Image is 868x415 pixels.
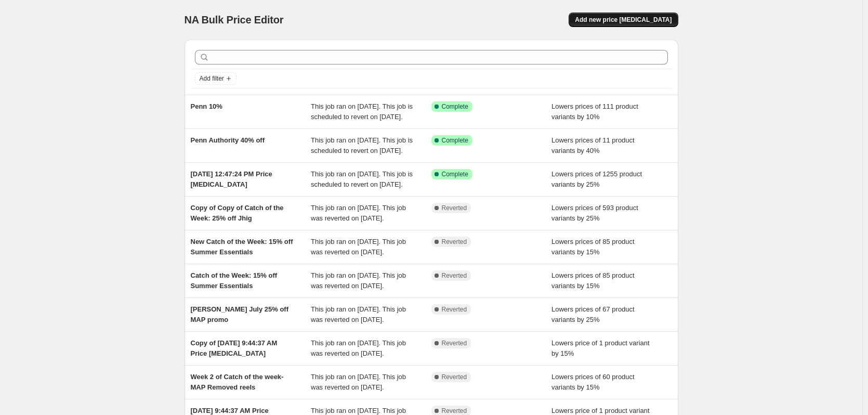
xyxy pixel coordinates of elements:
[442,407,467,415] span: Reverted
[551,204,638,222] span: Lowers prices of 593 product variants by 25%
[551,102,638,121] span: Lowers prices of 111 product variants by 10%
[551,373,635,391] span: Lowers prices of 60 product variants by 15%
[185,14,284,25] span: NA Bulk Price Editor
[575,16,672,24] span: Add new price [MEDICAL_DATA]
[551,271,635,290] span: Lowers prices of 85 product variants by 15%
[311,305,406,323] span: This job ran on [DATE]. This job was reverted on [DATE].
[191,271,278,290] span: Catch of the Week: 15% off Summer Essentials
[442,238,467,246] span: Reverted
[191,170,272,188] span: [DATE] 12:47:24 PM Price [MEDICAL_DATA]
[551,305,635,323] span: Lowers prices of 67 product variants by 25%
[311,136,413,154] span: This job ran on [DATE]. This job is scheduled to revert on [DATE].
[442,102,468,111] span: Complete
[442,136,468,145] span: Complete
[191,339,278,357] span: Copy of [DATE] 9:44:37 AM Price [MEDICAL_DATA]
[191,238,293,256] span: New Catch of the Week: 15% off Summer Essentials
[311,170,413,188] span: This job ran on [DATE]. This job is scheduled to revert on [DATE].
[311,238,406,256] span: This job ran on [DATE]. This job was reverted on [DATE].
[569,12,678,27] button: Add new price [MEDICAL_DATA]
[551,339,650,357] span: Lowers price of 1 product variant by 15%
[442,305,467,314] span: Reverted
[442,204,467,212] span: Reverted
[191,136,265,144] span: Penn Authority 40% off
[311,102,413,121] span: This job ran on [DATE]. This job is scheduled to revert on [DATE].
[311,271,406,290] span: This job ran on [DATE]. This job was reverted on [DATE].
[195,72,236,85] button: Add filter
[442,271,467,280] span: Reverted
[311,373,406,391] span: This job ran on [DATE]. This job was reverted on [DATE].
[442,170,468,178] span: Complete
[551,170,642,188] span: Lowers prices of 1255 product variants by 25%
[551,238,635,256] span: Lowers prices of 85 product variants by 15%
[442,373,467,381] span: Reverted
[311,339,406,357] span: This job ran on [DATE]. This job was reverted on [DATE].
[191,102,222,110] span: Penn 10%
[551,136,635,154] span: Lowers prices of 11 product variants by 40%
[191,305,289,323] span: [PERSON_NAME] July 25% off MAP promo
[311,204,406,222] span: This job ran on [DATE]. This job was reverted on [DATE].
[200,74,224,83] span: Add filter
[442,339,467,347] span: Reverted
[191,373,284,391] span: Week 2 of Catch of the week- MAP Removed reels
[191,204,284,222] span: Copy of Copy of Catch of the Week: 25% off Jhig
